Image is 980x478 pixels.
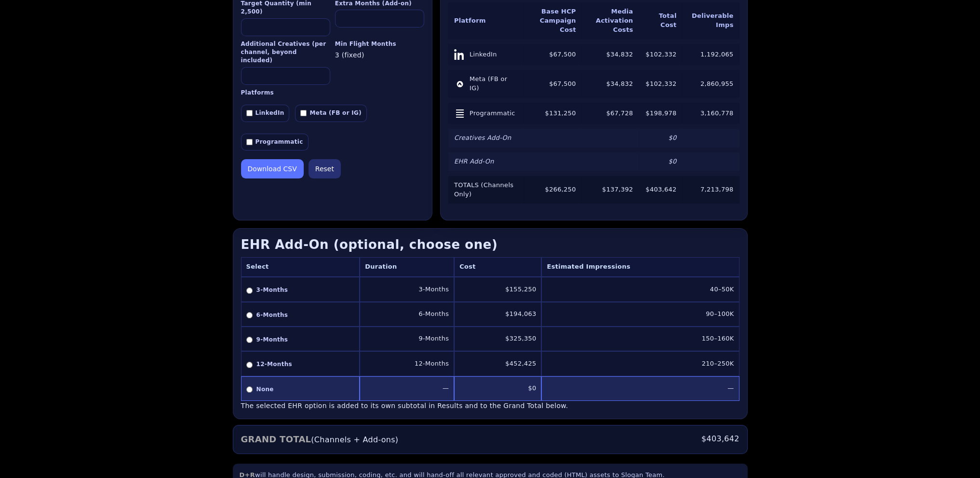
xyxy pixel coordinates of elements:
td: $131,250 [524,103,582,124]
td: 2,860,955 [682,70,739,98]
th: Estimated Impressions [541,257,739,277]
td: $67,500 [524,44,582,65]
label: 6-Months [246,311,355,319]
td: $102,332 [639,44,682,65]
input: LinkedIn [246,110,253,116]
label: 3-Months [246,286,355,294]
td: 12-Months [360,351,454,376]
label: Additional Creatives (per channel, beyond included) [241,40,330,65]
td: 150–160K [541,327,739,351]
input: Programmatic [246,139,253,145]
td: 210–250K [541,351,739,376]
td: $0 [639,152,682,171]
input: 9-Months [246,337,253,343]
td: $0 [454,376,541,401]
label: LinkedIn [241,105,290,122]
td: Creatives Add-On [448,129,524,148]
td: $67,500 [524,70,582,98]
td: 3,160,778 [682,103,739,124]
td: EHR Add-On [448,152,524,171]
td: $194,063 [454,302,541,327]
span: Programmatic [470,109,515,118]
td: $0 [639,129,682,148]
th: Base HCP Campaign Cost [524,2,582,40]
td: $155,250 [454,277,541,301]
th: Deliverable Imps [682,2,739,40]
td: $67,728 [582,103,639,124]
td: $34,832 [582,70,639,98]
h3: EHR Add-On (optional, choose one) [241,236,739,253]
td: 40–50K [541,277,739,301]
th: Media Activation Costs [582,2,639,40]
td: — [541,376,739,401]
td: $102,332 [639,70,682,98]
input: 6-Months [246,312,253,318]
td: 9-Months [360,327,454,351]
span: $403,642 [701,433,739,446]
label: Programmatic [241,134,309,150]
td: — [360,376,454,401]
td: $34,832 [582,44,639,65]
th: Cost [454,257,541,277]
input: Meta (FB or IG) [300,110,307,116]
span: LinkedIn [470,50,497,59]
td: 3-Months [360,277,454,301]
input: 3-Months [246,287,253,294]
td: $403,642 [639,176,682,204]
div: The selected EHR option is added to its own subtotal in Results and to the Grand Total below. [241,401,739,410]
input: 12-Months [246,362,253,368]
button: Reset [309,159,341,178]
td: 7,213,798 [682,176,739,204]
td: 90–100K [541,302,739,327]
label: 9-Months [246,336,355,344]
td: $325,350 [454,327,541,351]
label: None [246,385,355,394]
label: Platforms [241,89,424,97]
label: 12-Months [246,360,355,369]
span: (Channels + Add-ons) [241,433,399,446]
td: $452,425 [454,351,541,376]
th: Duration [360,257,454,277]
td: TOTALS (Channels Only) [448,176,524,204]
td: $266,250 [524,176,582,204]
th: Select [241,257,360,277]
input: None [246,386,253,393]
span: Meta (FB or IG) [470,75,518,93]
button: Download CSV [241,159,304,178]
label: Meta (FB or IG) [295,105,366,122]
label: Min Flight Months [335,40,424,48]
td: 1,192,065 [682,44,739,65]
td: 6-Months [360,302,454,327]
th: Total Cost [639,2,682,40]
th: Platform [448,2,524,40]
strong: GRAND TOTAL [241,434,311,444]
td: $198,978 [639,103,682,124]
td: $137,392 [582,176,639,204]
div: 3 (fixed) [335,50,424,60]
